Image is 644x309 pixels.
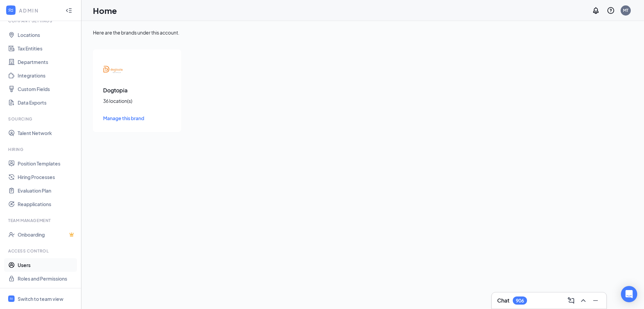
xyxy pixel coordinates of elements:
[18,228,76,241] a: OnboardingCrown
[7,7,14,14] svg: WorkstreamLogo
[18,69,76,82] a: Integrations
[18,126,76,140] a: Talent Network
[18,197,76,211] a: Reapplications
[103,87,171,94] h3: Dogtopia
[93,29,632,36] div: Here are the brands under this account.
[18,272,76,285] a: Roles and Permissions
[18,28,76,42] a: Locations
[65,7,72,14] svg: Collapse
[566,295,577,306] button: ComposeMessage
[8,248,74,254] div: Access control
[103,97,171,104] div: 36 location(s)
[18,55,76,69] a: Departments
[18,96,76,109] a: Data Exports
[8,147,74,152] div: Hiring
[18,157,76,170] a: Position Templates
[590,295,601,306] button: Minimize
[592,6,600,15] svg: Notifications
[93,5,117,16] h1: Home
[18,295,63,302] div: Switch to team view
[18,42,76,55] a: Tax Entities
[578,295,589,306] button: ChevronUp
[516,298,524,304] div: 906
[621,286,637,302] div: Open Intercom Messenger
[8,116,74,122] div: Sourcing
[591,296,600,305] svg: Minimize
[567,296,575,305] svg: ComposeMessage
[19,7,59,14] div: ADMIN
[103,60,123,80] img: Dogtopia logo
[497,297,509,304] h3: Chat
[8,218,74,223] div: Team Management
[103,115,144,121] span: Manage this brand
[18,258,76,272] a: Users
[607,6,615,15] svg: QuestionInfo
[103,114,171,122] a: Manage this brand
[579,296,587,305] svg: ChevronUp
[18,82,76,96] a: Custom Fields
[623,7,628,13] div: MT
[18,170,76,184] a: Hiring Processes
[9,296,14,301] svg: WorkstreamLogo
[18,184,76,197] a: Evaluation Plan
